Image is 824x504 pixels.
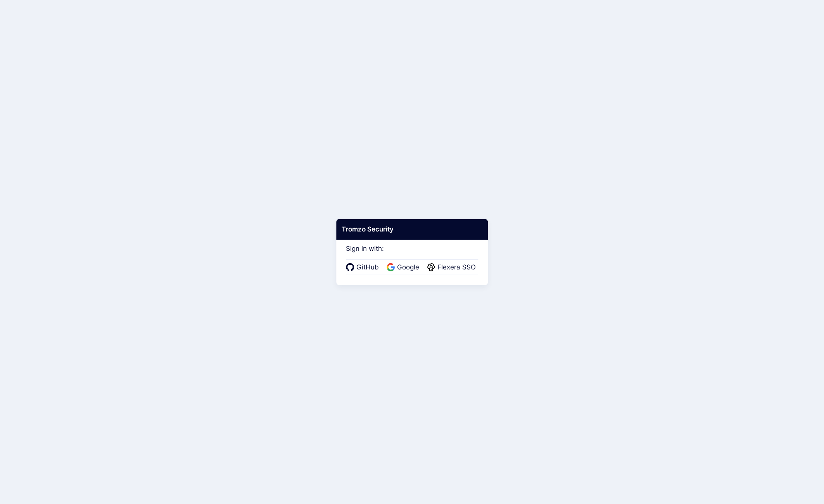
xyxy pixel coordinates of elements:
div: Tromzo Security [336,219,488,240]
span: GitHub [354,262,381,273]
a: GitHub [346,262,381,273]
span: Flexera SSO [435,262,478,273]
a: Flexera SSO [427,262,478,273]
span: Google [395,262,422,273]
a: Google [387,262,422,273]
div: Sign in with: [346,234,478,275]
